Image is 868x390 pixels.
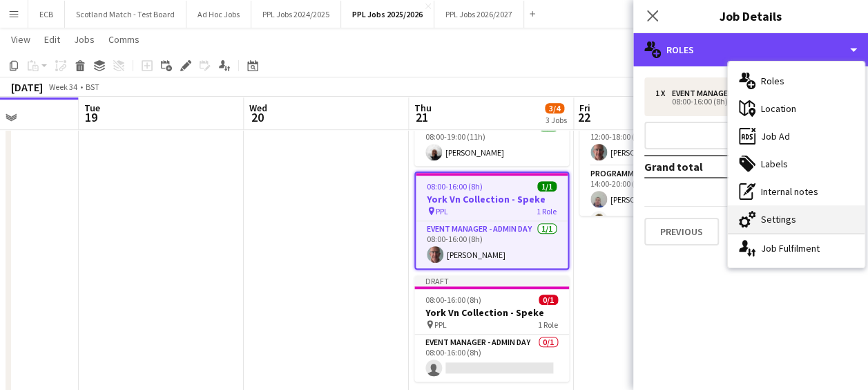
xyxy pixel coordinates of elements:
[672,89,782,98] div: Event Manager - Admin Day
[414,275,569,382] app-job-card: Draft08:00-16:00 (8h)0/1York Vn Collection - Speke PPL1 RoleEvent Manager - Admin Day0/108:00-16:...
[86,82,99,92] div: BST
[249,102,267,114] span: Wed
[28,1,65,28] button: ECB
[44,33,60,46] span: Edit
[247,109,267,125] span: 20
[425,295,481,305] span: 08:00-16:00 (8h)
[577,109,590,125] span: 22
[537,181,557,192] span: 1/1
[434,319,447,330] span: PPL
[436,206,448,216] span: PPL
[728,95,865,122] div: Location
[427,181,483,192] span: 08:00-16:00 (8h)
[46,82,80,92] span: Week 34
[103,30,145,48] a: Comms
[414,171,569,270] app-job-card: 08:00-16:00 (8h)1/1York Vn Collection - Speke PPL1 RoleEvent Manager - Admin Day1/108:00-16:00 (8...
[537,206,557,216] span: 1 Role
[414,275,569,286] div: Draft
[11,80,43,94] div: [DATE]
[633,33,868,66] div: Roles
[633,7,868,25] h3: Job Details
[414,102,432,114] span: Thu
[251,1,341,28] button: PPL Jobs 2024/2025
[68,30,100,48] a: Jobs
[579,166,734,273] app-card-role: Programme Seller4/414:00-20:00 (6h)[PERSON_NAME][PERSON_NAME]
[82,109,100,125] span: 19
[39,30,66,48] a: Edit
[728,67,865,95] div: Roles
[11,33,30,46] span: View
[546,115,567,125] div: 3 Jobs
[74,33,95,46] span: Jobs
[412,109,432,125] span: 21
[414,119,569,166] app-card-role: Event Manager - Set up1/108:00-19:00 (11h)[PERSON_NAME]
[186,1,251,28] button: Ad Hoc Jobs
[644,156,770,178] td: Grand total
[434,1,524,28] button: PPL Jobs 2026/2027
[655,98,831,105] div: 08:00-16:00 (8h)
[728,205,865,233] div: Settings
[538,319,558,330] span: 1 Role
[644,218,719,245] button: Previous
[579,102,590,114] span: Fri
[414,335,569,382] app-card-role: Event Manager - Admin Day0/108:00-16:00 (8h)
[728,178,865,205] div: Internal notes
[539,295,558,305] span: 0/1
[414,306,569,319] h3: York Vn Collection - Speke
[655,89,672,98] div: 1 x
[728,150,865,178] div: Labels
[644,122,857,149] button: Add role
[728,234,865,262] div: Job Fulfilment
[416,193,568,205] h3: York Vn Collection - Speke
[545,103,564,113] span: 3/4
[6,30,36,48] a: View
[579,119,734,166] app-card-role: Team Leader1/112:00-18:00 (6h)[PERSON_NAME]
[65,1,186,28] button: Scotland Match - Test Board
[728,122,865,150] div: Job Ad
[84,102,100,114] span: Tue
[341,1,434,28] button: PPL Jobs 2025/2026
[108,33,139,46] span: Comms
[416,221,568,268] app-card-role: Event Manager - Admin Day1/108:00-16:00 (8h)[PERSON_NAME]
